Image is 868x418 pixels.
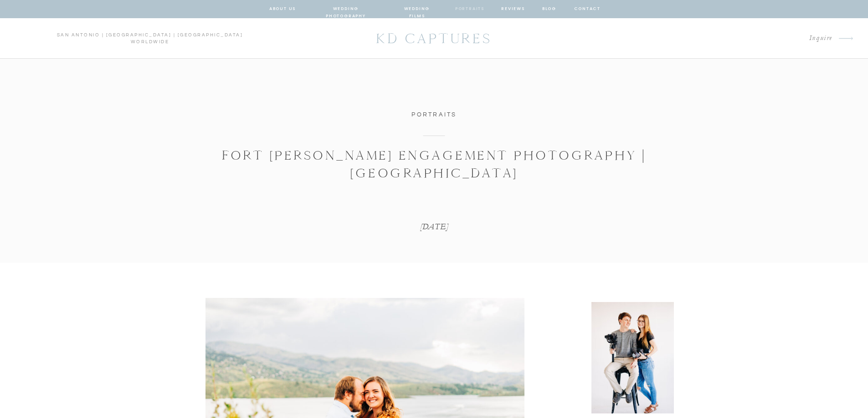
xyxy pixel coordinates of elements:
[411,111,457,118] a: Portraits
[541,5,558,13] a: blog
[378,221,491,233] p: [DATE]
[574,5,600,13] a: contact
[371,26,497,51] a: KD CAPTURES
[313,5,380,13] a: wedding photography
[188,146,681,182] h1: Fort [PERSON_NAME] Engagement Photography | [GEOGRAPHIC_DATA]
[501,5,525,13] a: reviews
[269,5,296,13] a: about us
[13,32,287,45] p: san antonio | [GEOGRAPHIC_DATA] | [GEOGRAPHIC_DATA] worldwide
[642,32,833,45] a: Inquire
[455,5,485,13] a: portraits
[395,5,439,13] a: wedding films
